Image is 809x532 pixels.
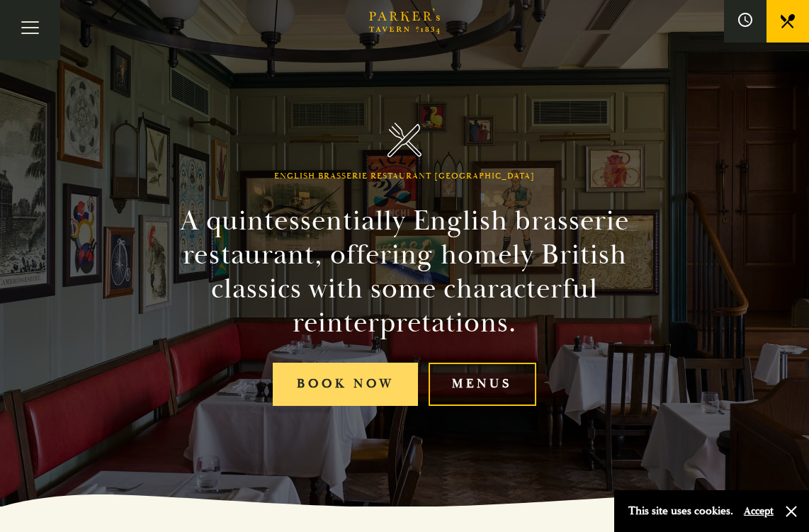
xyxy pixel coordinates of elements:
[273,363,418,406] a: Book Now
[628,501,733,521] p: This site uses cookies.
[138,204,671,340] h2: A quintessentially English brasserie restaurant, offering homely British classics with some chara...
[744,504,774,518] button: Accept
[429,363,536,406] a: Menus
[274,171,535,181] h1: English Brasserie Restaurant [GEOGRAPHIC_DATA]
[784,504,798,519] button: Close and accept
[387,123,422,157] img: Parker's Tavern Brasserie Cambridge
